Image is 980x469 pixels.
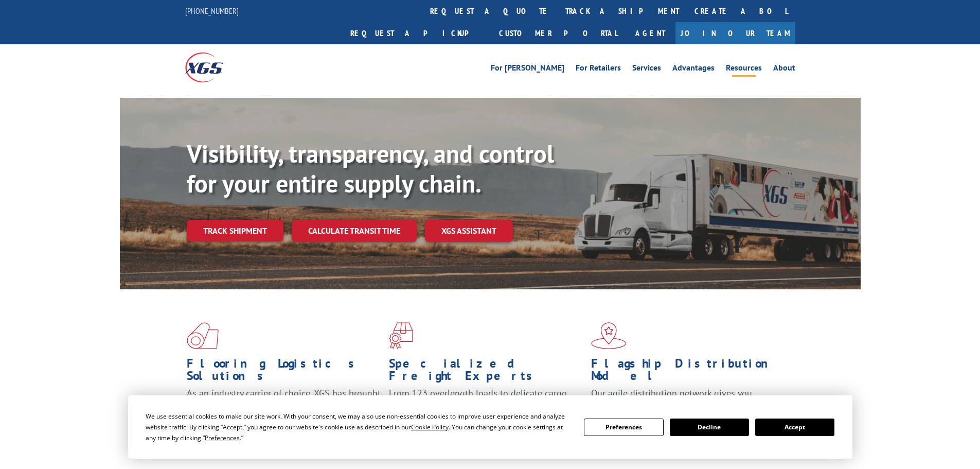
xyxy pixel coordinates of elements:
[672,64,715,75] a: Advantages
[584,419,663,436] button: Preferences
[146,411,572,443] div: We use essential cookies to make our site work. With your consent, we may also use non-essential ...
[411,423,449,431] span: Cookie Policy
[576,64,621,75] a: For Retailers
[187,137,554,199] b: Visibility, transparency, and control for your entire supply chain.
[187,322,219,349] img: xgs-icon-total-supply-chain-intelligence-red
[389,322,413,349] img: xgs-icon-focused-on-flooring-red
[591,357,786,387] h1: Flagship Distribution Model
[185,6,239,16] a: [PHONE_NUMBER]
[491,64,564,75] a: For [PERSON_NAME]
[205,433,240,442] span: Preferences
[389,357,583,387] h1: Specialized Freight Experts
[187,387,381,424] span: As an industry carrier of choice, XGS has brought innovation and dedication to flooring logistics...
[773,64,795,75] a: About
[675,22,795,44] a: Join Our Team
[726,64,762,75] a: Resources
[625,22,675,44] a: Agent
[389,387,583,433] p: From 123 overlength loads to delicate cargo, our experienced staff knows the best way to move you...
[755,419,834,436] button: Accept
[343,22,491,44] a: Request a pickup
[591,387,780,411] span: Our agile distribution network gives you nationwide inventory management on demand.
[491,22,625,44] a: Customer Portal
[292,220,417,242] a: Calculate transit time
[187,357,381,387] h1: Flooring Logistics Solutions
[591,322,627,349] img: xgs-icon-flagship-distribution-model-red
[670,419,749,436] button: Decline
[425,220,513,242] a: XGS ASSISTANT
[632,64,661,75] a: Services
[187,220,283,241] a: Track shipment
[128,395,852,459] div: Cookie Consent Prompt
